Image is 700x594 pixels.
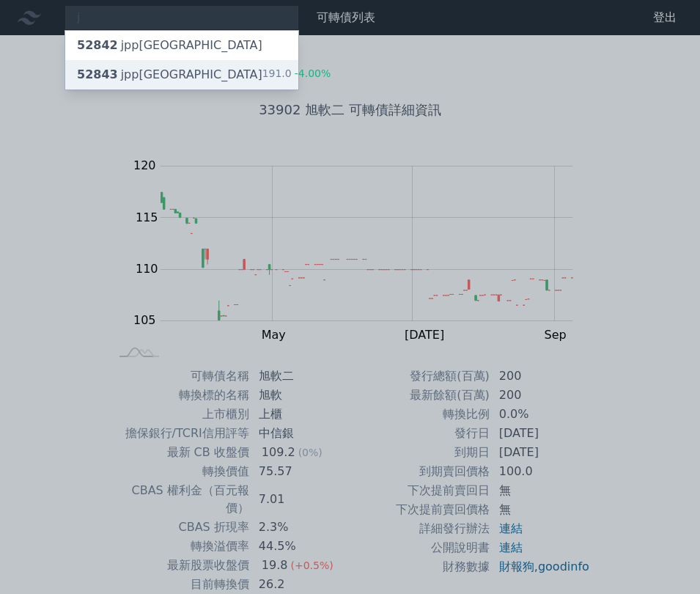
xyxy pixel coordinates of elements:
[77,66,262,84] div: jpp[GEOGRAPHIC_DATA]
[292,67,331,79] span: -4.00%
[77,67,118,81] span: 52843
[77,37,262,54] div: jpp[GEOGRAPHIC_DATA]
[262,66,331,84] div: 191.0
[65,31,298,60] a: 52842jpp[GEOGRAPHIC_DATA]
[65,60,298,89] a: 52843jpp[GEOGRAPHIC_DATA] 191.0-4.00%
[77,38,118,52] span: 52842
